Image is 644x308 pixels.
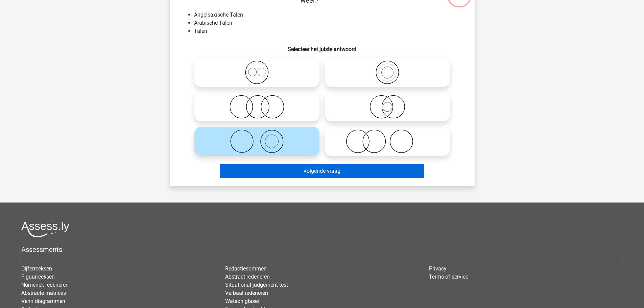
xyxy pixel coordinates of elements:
[429,265,447,272] a: Privacy
[21,265,52,272] a: Cijferreeksen
[225,298,259,304] a: Watson glaser
[225,290,268,296] a: Verbaal redeneren
[21,274,55,280] a: Figuurreeksen
[225,282,288,288] a: Situational judgement test
[220,164,424,178] button: Volgende vraag
[181,41,464,52] h6: Selecteer het juiste antwoord
[21,290,66,296] a: Abstracte matrices
[194,19,464,27] li: Arabische Talen
[194,27,464,35] li: Talen
[225,265,267,272] a: Redactiesommen
[429,274,468,280] a: Terms of service
[225,274,270,280] a: Abstract redeneren
[194,11,464,19] li: Angelsaxische Talen
[21,282,69,288] a: Numeriek redeneren
[21,245,623,254] h5: Assessments
[21,298,65,304] a: Venn diagrammen
[21,221,69,237] img: Assessly logo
